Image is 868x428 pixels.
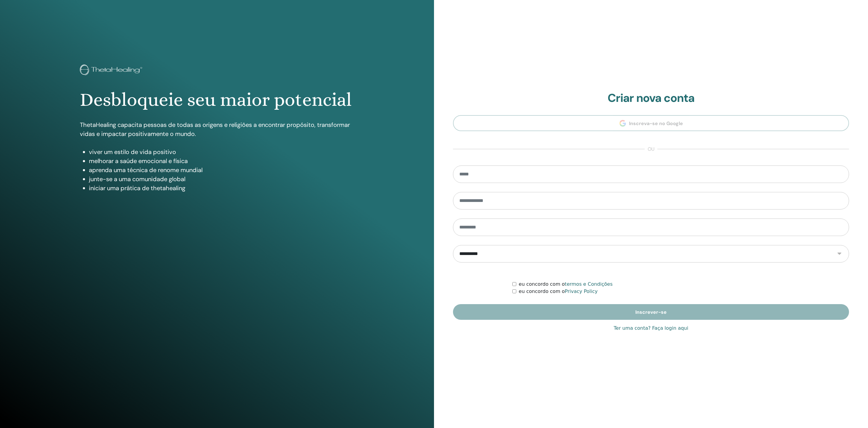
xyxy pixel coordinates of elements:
[645,146,657,153] span: ou
[519,281,612,288] label: eu concordo com o
[80,89,354,111] h1: Desbloqueie seu maior potencial
[565,281,613,287] a: termos e Condições
[89,175,354,184] li: junte-se a uma comunidade global
[89,156,354,165] li: melhorar a saúde emocional e física
[453,91,849,105] h2: Criar nova conta
[80,120,354,138] p: ThetaHealing capacita pessoas de todas as origens e religiões a encontrar propósito, transformar ...
[89,184,354,193] li: iniciar uma prática de thetahealing
[614,325,688,332] a: Ter uma conta? Faça login aqui
[565,288,598,294] a: Privacy Policy
[519,288,598,295] label: eu concordo com o
[89,147,354,156] li: viver um estilo de vida positivo
[89,165,354,175] li: aprenda uma técnica de renome mundial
